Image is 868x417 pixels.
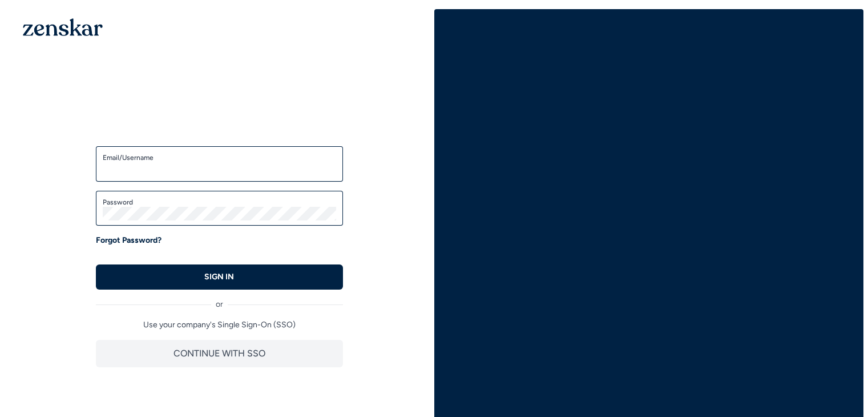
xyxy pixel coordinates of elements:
p: Use your company's Single Sign-On (SSO) [96,319,343,331]
div: or [96,290,343,310]
img: 1OGAJ2xQqyY4LXKgY66KYq0eOWRCkrZdAb3gUhuVAqdWPZE9SRJmCz+oDMSn4zDLXe31Ii730ItAGKgCKgCCgCikA4Av8PJUP... [23,18,103,36]
label: Password [103,198,336,207]
button: CONTINUE WITH SSO [96,340,343,367]
button: SIGN IN [96,264,343,290]
label: Email/Username [103,153,336,162]
p: SIGN IN [204,271,234,283]
a: Forgot Password? [96,235,162,246]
